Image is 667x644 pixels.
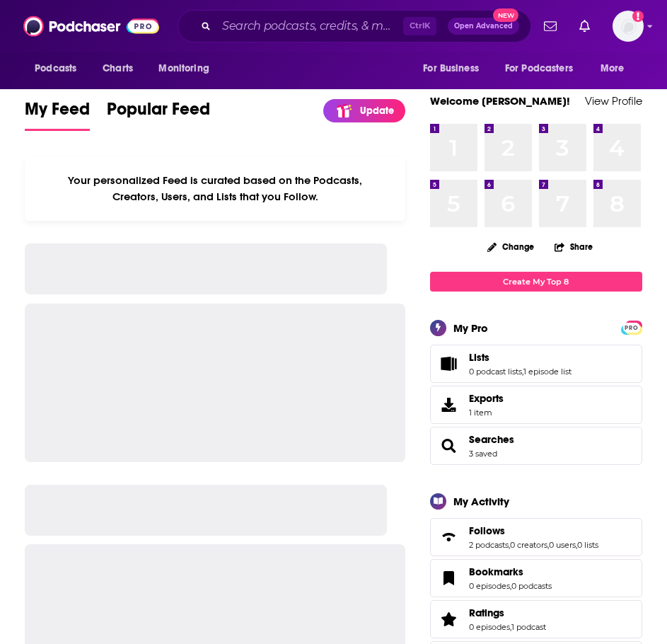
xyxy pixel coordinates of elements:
[554,233,593,260] button: Share
[493,8,518,22] span: New
[430,272,642,291] a: Create My Top 8
[469,606,504,619] span: Ratings
[585,94,642,108] a: View Profile
[430,518,642,556] span: Follows
[158,59,209,79] span: Monitoring
[469,622,510,632] a: 0 episodes
[469,408,504,418] span: 1 item
[613,11,644,42] img: User Profile
[453,495,509,508] div: My Activity
[613,11,644,42] button: Show profile menu
[423,59,479,79] span: For Business
[216,15,403,38] input: Search podcasts, credits, & more...
[25,156,405,221] div: Your personalized Feed is curated based on the Podcasts, Creators, Users, and Lists that you Follow.
[469,367,522,376] a: 0 podcast lists
[576,540,577,550] span: ,
[522,367,523,376] span: ,
[574,14,596,38] a: Show notifications dropdown
[469,524,505,537] span: Follows
[469,351,572,364] a: Lists
[323,99,405,122] a: Update
[601,59,625,79] span: More
[510,622,511,632] span: ,
[107,98,210,131] a: Popular Feed
[469,565,552,578] a: Bookmarks
[469,540,509,550] a: 2 podcasts
[469,606,546,619] a: Ratings
[505,59,573,79] span: For Podcasters
[35,59,76,79] span: Podcasts
[511,581,552,591] a: 0 podcasts
[413,55,497,82] button: open menu
[430,600,642,638] span: Ratings
[435,527,463,547] a: Follows
[469,392,504,405] span: Exports
[25,98,90,128] span: My Feed
[623,321,640,332] a: PRO
[430,94,570,108] a: Welcome [PERSON_NAME]!
[25,98,90,131] a: My Feed
[510,581,511,591] span: ,
[448,18,519,35] button: Open AdvancedNew
[510,540,547,550] a: 0 creators
[107,98,210,128] span: Popular Feed
[479,238,543,255] button: Change
[430,559,642,597] span: Bookmarks
[469,449,497,459] a: 3 saved
[430,345,642,383] span: Lists
[469,565,523,578] span: Bookmarks
[549,540,576,550] a: 0 users
[509,540,510,550] span: ,
[538,14,562,38] a: Show notifications dropdown
[430,427,642,465] span: Searches
[103,59,133,79] span: Charts
[469,433,514,446] a: Searches
[435,395,463,415] span: Exports
[23,13,159,40] img: Podchaser - Follow, Share and Rate Podcasts
[453,321,488,335] div: My Pro
[577,540,598,550] a: 0 lists
[511,622,546,632] a: 1 podcast
[403,17,436,35] span: Ctrl K
[93,55,141,82] a: Charts
[632,11,644,22] svg: Add a profile image
[613,11,644,42] span: Logged in as Ashley_Beenen
[623,323,640,333] span: PRO
[430,386,642,424] a: Exports
[435,568,463,588] a: Bookmarks
[496,55,593,82] button: open menu
[469,524,598,537] a: Follows
[547,540,549,550] span: ,
[25,55,95,82] button: open menu
[469,581,510,591] a: 0 episodes
[435,609,463,629] a: Ratings
[360,105,394,117] p: Update
[149,55,227,82] button: open menu
[591,55,642,82] button: open menu
[178,10,531,42] div: Search podcasts, credits, & more...
[454,23,513,30] span: Open Advanced
[435,436,463,456] a: Searches
[435,354,463,374] a: Lists
[469,351,489,364] span: Lists
[523,367,572,376] a: 1 episode list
